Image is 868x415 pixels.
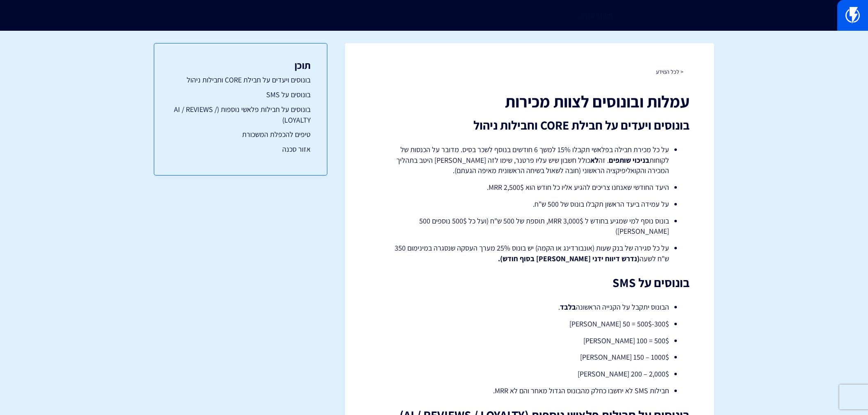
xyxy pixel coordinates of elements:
h2: בונוסים על SMS [370,276,690,290]
h3: תוכן [171,60,311,71]
a: בונוסים על SMS [171,89,311,100]
strong: בלבד [560,302,576,312]
h2: בונוסים ויעדים על חבילת CORE וחבילות ניהול [370,119,690,132]
input: חיפוש מהיר... [249,6,619,25]
li: על עמידה ביעד הראשון תקבלו בונוס של 500 ש"ח. [390,199,669,210]
strong: בניכוי שותפים [609,155,649,165]
a: טיפים להכפלת המשכורת [171,129,311,140]
h1: עמלות ובונוסים לצוות מכירות [370,92,690,110]
li: 1000$ – 150 [PERSON_NAME] [390,352,669,363]
li: חבילות SMS לא יחשבו כחלק מהבונוס הגדול מאחר והם לא MRR. [390,385,669,396]
li: 300$-500$ = 50 [PERSON_NAME] [390,319,669,329]
strong: לא [590,155,598,165]
a: אזור סכנה [171,144,311,155]
a: בונוסים ויעדים על חבילת CORE וחבילות ניהול [171,75,311,85]
strong: (נדרש דיווח ידני [PERSON_NAME] בסוף חודש). [498,254,640,263]
li: על כל מכירת חבילה בפלאשי תקבלו 15% למשך 6 חודשים בנוסף לשכר בסיס. מדובר על הכנסות של לקוחות . זה ... [390,144,669,176]
li: הבונוס יתקבל על הקנייה הראשונה . [390,302,669,312]
li: 500$ = 100 [PERSON_NAME] [390,335,669,346]
a: < לכל המידע [656,68,683,75]
a: בונוסים על חבילות פלאשי נוספות (AI / REVIEWS / LOYALTY) [171,104,311,125]
li: 2,000$ – 200 [PERSON_NAME] [390,369,669,379]
li: בונוס נוסף למי שמגיע בחודש ל 3,000$ MRR, תוספת של 500 ש"ח (ועל כל 500$ נוספים 500 [PERSON_NAME]) [390,216,669,237]
li: היעד החודשי שאנחנו צריכים להגיע אליו כל חודש הוא 2,500$ MRR. [390,182,669,193]
li: על כל סגירה של בנק שעות (אונבורדינג או הקמה) יש בונוס 25% מערך העסקה שנסגרה במינימום 350 ש"ח לשעה [390,243,669,264]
